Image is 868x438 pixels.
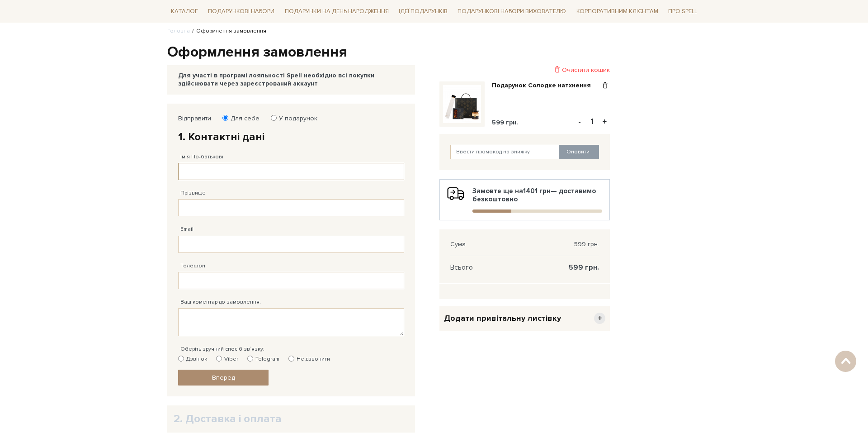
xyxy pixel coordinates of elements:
span: Додати привітальну листівку [444,313,561,324]
span: + [594,313,605,324]
input: Для себе [222,115,228,121]
input: Не дзвонити [288,356,294,362]
div: Замовте ще на — доставимо безкоштовно [447,187,602,213]
label: Дзвінок [178,355,207,363]
input: Ввести промокод на знижку [450,145,560,159]
label: Viber [216,355,238,363]
a: Корпоративним клієнтам [573,4,662,19]
label: Ім'я По-батькові [180,153,223,161]
button: Оновити [559,145,599,159]
a: Подарункові набори [204,5,278,19]
span: 599 грн. [574,240,599,248]
label: Прізвище [180,189,206,197]
button: - [575,115,584,129]
span: Всього [450,263,473,271]
input: У подарунок [271,115,277,121]
input: Дзвінок [178,356,184,362]
a: Каталог [167,5,202,19]
label: Email [180,225,193,233]
span: 599 грн. [492,119,518,126]
label: Не дзвонити [288,355,330,363]
span: Вперед [212,374,235,381]
a: Головна [167,28,190,34]
img: Подарунок Солодке натхнення [443,85,481,123]
label: Ваш коментар до замовлення. [180,298,261,306]
li: Оформлення замовлення [190,27,266,35]
button: + [599,115,610,129]
a: Про Spell [665,5,701,19]
label: Відправити [178,114,211,123]
h2: 2. Доставка і оплата [174,412,409,426]
div: Для участі в програмі лояльності Spell необхідно всі покупки здійснювати через зареєстрований акк... [178,71,404,88]
input: Viber [216,356,222,362]
div: Очистити кошик [439,66,610,74]
a: Ідеї подарунків [395,5,451,19]
a: Подарунок Солодке натхнення [492,81,598,90]
input: Telegram [247,356,253,362]
b: 1401 грн [523,187,551,195]
label: Telegram [247,355,279,363]
label: Для себе [225,114,259,123]
label: Оберіть зручний спосіб зв`язку: [180,345,264,353]
span: 599 грн. [569,263,599,271]
a: Подарункові набори вихователю [454,4,570,19]
h2: 1. Контактні дані [178,130,404,144]
label: У подарунок [273,114,317,123]
h1: Оформлення замовлення [167,43,701,62]
a: Подарунки на День народження [281,5,392,19]
label: Телефон [180,262,205,270]
span: Сума [450,240,466,248]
